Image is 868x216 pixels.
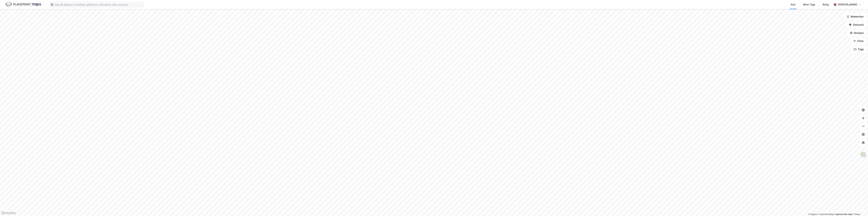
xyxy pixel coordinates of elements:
input: Søk på adresse, matrikkel, gårdeiere, leietakere eller personer [53,2,144,7]
img: Z [860,152,866,158]
a: Mapbox [808,213,817,215]
div: Kart [791,3,796,7]
iframe: Chat Widget [851,200,868,216]
div: Mine Tags [803,3,815,7]
a: Improve this map [835,213,852,215]
div: Kontrollprogram for chat [851,200,868,216]
img: logo.f888ab2527a4732fd821a326f86c7f29.svg [5,2,41,7]
div: [PERSON_NAME] [838,3,857,7]
a: Mapbox homepage [1,211,16,215]
button: Filter [850,38,867,45]
button: Datasett [846,21,867,28]
a: OpenStreetMap [818,213,834,215]
button: Tags [851,46,867,53]
div: Bolig [823,3,829,7]
button: Analyse [847,30,867,36]
button: Bokmerker [844,13,867,20]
